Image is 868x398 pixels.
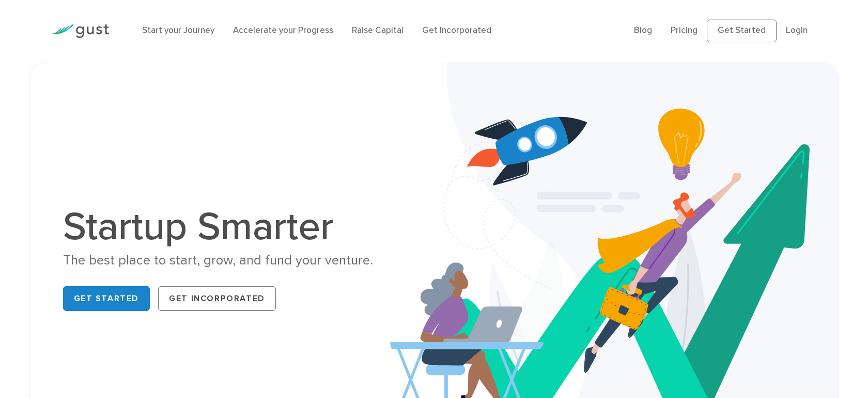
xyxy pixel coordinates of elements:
a: Get Incorporated [158,286,276,311]
a: Get Started [707,20,777,42]
img: Gust Logo [51,24,109,38]
a: Start your Journey [142,25,214,36]
a: Accelerate your Progress [233,25,333,36]
h1: Startup Smarter [63,207,420,246]
a: Blog [634,25,652,36]
a: Login [786,25,808,36]
a: Pricing [671,25,698,36]
a: Get Started [63,286,150,311]
a: Raise Capital [352,25,404,36]
a: Get Incorporated [422,25,491,36]
div: The best place to start, grow, and fund your venture. [63,252,420,270]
